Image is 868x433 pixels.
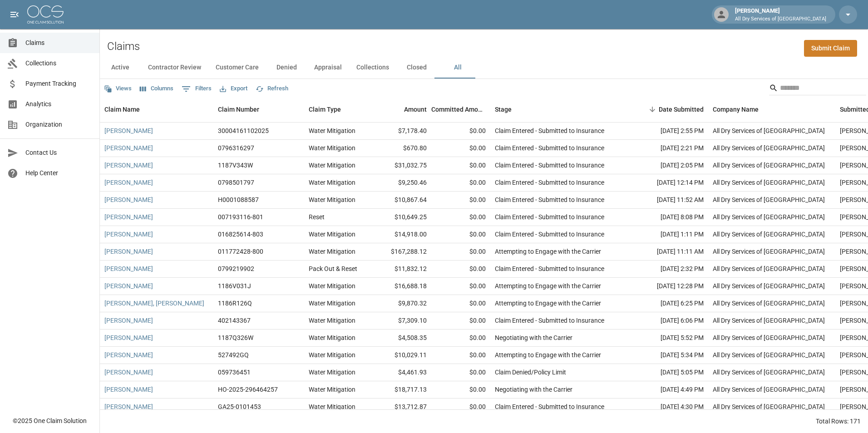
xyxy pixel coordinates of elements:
button: Export [217,82,250,96]
div: $0.00 [431,312,490,330]
div: All Dry Services of Atlanta [713,161,825,170]
div: $0.00 [431,140,490,157]
div: [DATE] 11:52 AM [626,192,708,209]
div: All Dry Services of Atlanta [713,212,825,221]
div: [DATE] 1:11 PM [626,226,708,243]
div: Date Submitted [626,97,708,122]
div: All Dry Services of Atlanta [713,350,825,359]
div: Pack Out & Reset [309,264,357,273]
div: $0.00 [431,347,490,364]
div: 0798501797 [218,178,254,187]
div: Claim Type [304,97,372,122]
div: $0.00 [431,243,490,261]
div: $7,309.10 [372,312,431,330]
button: Views [102,82,134,96]
div: [DATE] 2:05 PM [626,157,708,174]
div: 1187Q326W [218,333,253,342]
div: Water Mitigation [309,316,355,325]
div: Claim Entered - Submitted to Insurance [495,212,604,221]
div: $670.80 [372,140,431,157]
a: [PERSON_NAME] [104,350,153,359]
div: Stage [495,97,512,122]
div: Water Mitigation [309,143,355,153]
div: Reset [309,212,325,221]
a: [PERSON_NAME] [104,281,153,290]
div: Total Rows: 171 [816,417,861,426]
div: All Dry Services of Atlanta [713,281,825,290]
a: [PERSON_NAME] [104,333,153,342]
button: Customer Care [208,57,266,79]
button: open drawer [5,5,24,24]
div: $10,867.64 [372,192,431,209]
p: All Dry Services of [GEOGRAPHIC_DATA] [735,15,826,23]
div: All Dry Services of Atlanta [713,178,825,187]
div: Company Name [713,97,759,122]
div: 402143367 [218,316,251,325]
a: [PERSON_NAME] [104,195,153,204]
div: Committed Amount [431,97,486,122]
div: $0.00 [431,364,490,381]
div: [DATE] 6:25 PM [626,295,708,312]
div: All Dry Services of Atlanta [713,368,825,377]
a: [PERSON_NAME] [104,264,153,273]
div: 0799219902 [218,264,254,273]
div: $9,870.32 [372,295,431,312]
div: $10,029.11 [372,347,431,364]
div: $14,918.00 [372,226,431,243]
div: [DATE] 5:05 PM [626,364,708,381]
div: All Dry Services of Atlanta [713,126,825,135]
div: [DATE] 2:21 PM [626,140,708,157]
div: Claim Entered - Submitted to Insurance [495,316,604,325]
div: $0.00 [431,192,490,209]
a: [PERSON_NAME] [104,126,153,135]
div: 011772428-800 [218,247,263,256]
a: [PERSON_NAME] [104,316,153,325]
a: [PERSON_NAME] [104,212,153,221]
div: [DATE] 6:06 PM [626,312,708,330]
div: [DATE] 4:30 PM [626,399,708,416]
div: $4,508.35 [372,330,431,347]
span: Help Center [25,168,92,178]
div: [DATE] 12:14 PM [626,174,708,192]
div: $0.00 [431,399,490,416]
div: Water Mitigation [309,350,355,359]
div: Water Mitigation [309,368,355,377]
div: All Dry Services of Atlanta [713,385,825,394]
div: Water Mitigation [309,281,355,290]
div: H0001088587 [218,195,259,204]
div: 0796316297 [218,143,254,153]
span: Organization [25,120,92,129]
div: 1187V343W [218,161,253,170]
div: $4,461.93 [372,364,431,381]
a: [PERSON_NAME] [104,247,153,256]
a: [PERSON_NAME] [104,230,153,239]
div: Claim Entered - Submitted to Insurance [495,161,604,170]
div: Committed Amount [431,97,490,122]
div: Claim Entered - Submitted to Insurance [495,143,604,153]
div: $0.00 [431,261,490,278]
div: Amount [404,97,427,122]
div: Claim Entered - Submitted to Insurance [495,264,604,273]
div: Attempting to Engage with the Carrier [495,299,601,308]
div: Date Submitted [659,97,704,122]
button: Show filters [179,82,214,96]
div: [DATE] 11:11 AM [626,243,708,261]
div: $16,688.18 [372,278,431,295]
div: $0.00 [431,123,490,140]
a: [PERSON_NAME] [104,161,153,170]
div: $18,717.13 [372,381,431,399]
div: All Dry Services of Atlanta [713,316,825,325]
div: Claim Entered - Submitted to Insurance [495,126,604,135]
div: Water Mitigation [309,333,355,342]
div: Water Mitigation [309,385,355,394]
div: [DATE] 12:28 PM [626,278,708,295]
div: Claim Entered - Submitted to Insurance [495,195,604,204]
div: 059736451 [218,368,251,377]
div: [DATE] 5:52 PM [626,330,708,347]
div: 527492GQ [218,350,249,359]
div: All Dry Services of Atlanta [713,247,825,256]
div: All Dry Services of Atlanta [713,195,825,204]
div: HO-2025-296464257 [218,385,278,394]
a: [PERSON_NAME], [PERSON_NAME] [104,299,204,308]
div: [DATE] 2:55 PM [626,123,708,140]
